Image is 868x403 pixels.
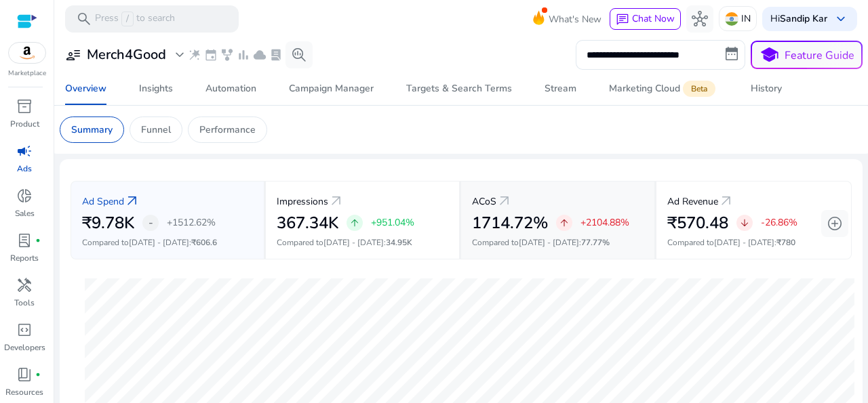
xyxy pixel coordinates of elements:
span: ₹606.6 [191,237,217,248]
p: Ad Spend [82,194,124,209]
p: Tools [14,297,35,309]
p: Marketplace [8,68,46,79]
button: add_circle [821,210,848,237]
span: fiber_manual_record [35,238,41,243]
p: Hi [770,14,827,24]
span: 34.95K [386,237,412,248]
span: wand_stars [188,48,201,62]
p: Summary [71,123,113,137]
span: lab_profile [16,232,33,249]
span: cloud [253,48,267,62]
span: arrow_upward [349,217,360,228]
p: Developers [4,341,45,354]
p: Compared to : [472,236,644,249]
div: Insights [139,84,173,93]
div: Overview [65,84,106,93]
p: +1512.62% [167,218,216,228]
span: search_insights [291,47,307,63]
span: handyman [16,277,33,293]
p: Performance [199,123,256,137]
div: Targets & Search Terms [406,84,512,93]
div: Stream [545,84,576,93]
span: family_history [220,48,234,62]
p: Impressions [277,194,328,209]
span: campaign [16,143,33,159]
p: -26.86% [761,218,797,228]
span: donut_small [16,188,33,204]
span: [DATE] - [DATE] [519,237,579,248]
span: book_4 [16,366,33,383]
p: Product [10,118,39,130]
p: Press to search [95,12,175,26]
div: Automation [205,84,256,93]
p: Funnel [141,123,171,137]
span: fiber_manual_record [35,372,41,377]
span: hub [692,11,708,27]
span: user_attributes [65,47,81,63]
span: Chat Now [632,12,675,25]
span: - [149,215,153,231]
div: History [751,84,782,93]
span: 77.77% [581,237,610,248]
span: / [121,12,134,26]
p: +2104.88% [580,218,629,228]
div: Campaign Manager [289,84,374,93]
p: +951.04% [371,218,414,228]
button: search_insights [285,41,313,68]
button: schoolFeature Guide [751,41,863,69]
span: chat [616,13,629,26]
p: IN [741,7,751,30]
span: inventory_2 [16,98,33,114]
span: event [204,48,218,62]
p: Compared to : [82,236,253,249]
h2: ₹570.48 [667,213,728,233]
h2: ₹9.78K [82,213,134,233]
span: [DATE] - [DATE] [129,237,189,248]
div: Marketing Cloud [609,83,718,94]
a: arrow_outward [496,193,513,209]
p: ACoS [472,194,496,209]
p: Compared to : [667,236,840,249]
span: school [759,45,779,65]
img: amazon.svg [9,43,45,63]
span: lab_profile [269,48,283,62]
h2: 1714.72% [472,213,548,233]
p: Ad Revenue [667,194,718,209]
span: code_blocks [16,322,33,338]
span: keyboard_arrow_down [833,11,849,27]
button: chatChat Now [610,8,681,30]
h2: 367.34K [277,213,338,233]
span: expand_more [172,47,188,63]
a: arrow_outward [718,193,734,209]
span: arrow_upward [559,217,570,228]
span: bar_chart [237,48,250,62]
span: Beta [683,81,715,97]
span: [DATE] - [DATE] [714,237,774,248]
h3: Merch4Good [87,47,166,63]
p: Ads [17,163,32,175]
span: arrow_downward [739,217,750,228]
p: Compared to : [277,236,448,249]
span: [DATE] - [DATE] [323,237,384,248]
span: search [76,11,92,27]
span: add_circle [827,215,843,232]
p: Resources [5,386,43,398]
img: in.svg [725,12,738,26]
b: Sandip Kar [780,12,827,25]
p: Sales [15,207,35,219]
span: ₹780 [776,237,795,248]
p: Feature Guide [785,47,854,64]
button: hub [686,5,713,33]
p: Reports [10,252,39,264]
a: arrow_outward [328,193,344,209]
span: What's New [549,7,601,31]
a: arrow_outward [124,193,140,209]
